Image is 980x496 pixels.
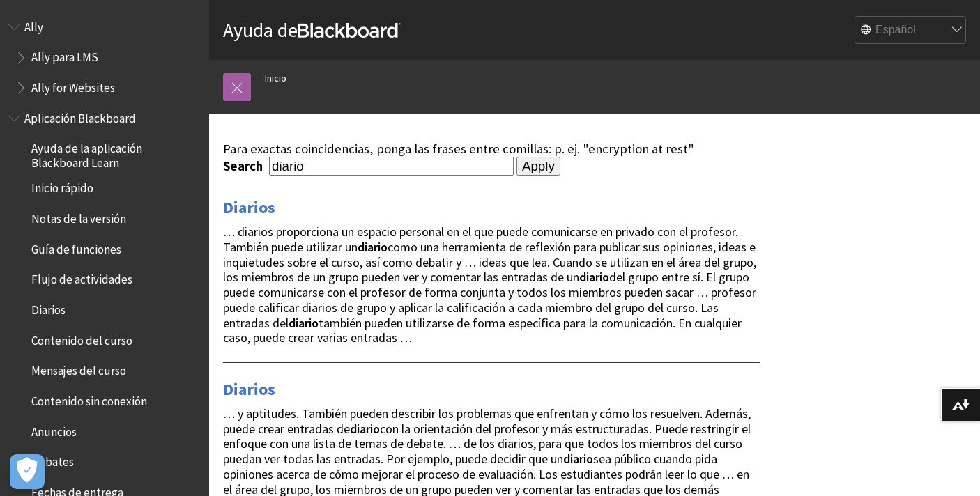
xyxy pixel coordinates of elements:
button: Abrir preferencias [10,454,45,489]
span: Mensajes del curso [31,359,126,378]
a: Ayuda deBlackboard [223,17,401,42]
a: Inicio [265,70,286,87]
nav: Book outline for Anthology Ally Help [8,15,201,100]
strong: diario [579,269,609,285]
span: Diarios [31,298,66,317]
strong: diario [350,421,380,437]
span: … diarios proporciona un espacio personal en el que puede comunicarse en privado con el profesor.... [223,224,756,346]
span: Ayuda de la aplicación Blackboard Learn [31,137,199,170]
span: Contenido del curso [31,329,132,348]
span: Guía de funciones [31,238,121,256]
span: Inicio rápido [31,177,93,196]
span: Ally [24,15,43,34]
span: Debates [31,451,74,470]
strong: diario [289,315,319,331]
span: Anuncios [31,420,77,439]
div: Para exactas coincidencias, ponga las frases entre comillas: p. ej. "encryption at rest" [223,141,760,157]
span: Aplicación Blackboard [24,107,136,125]
span: Ally for Websites [31,76,115,95]
span: Notas de la versión [31,207,126,226]
strong: Blackboard [298,23,401,38]
strong: diario [563,451,593,467]
a: Diarios [223,378,275,401]
label: Search [223,158,266,174]
span: Flujo de actividades [31,268,132,287]
strong: diario [358,239,388,255]
span: Ally para LMS [31,46,98,65]
input: Apply [516,157,560,176]
select: Site Language Selector [855,17,967,45]
span: Contenido sin conexión [31,389,147,408]
a: Diarios [223,196,275,219]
